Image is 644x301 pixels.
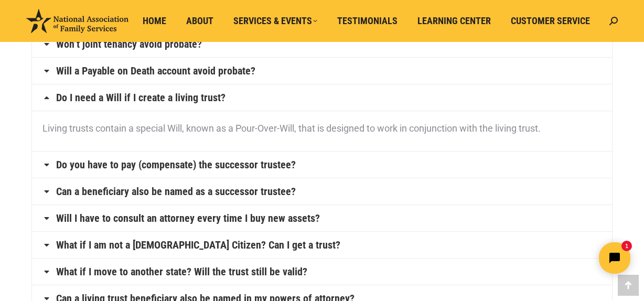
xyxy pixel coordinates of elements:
[186,15,213,27] span: About
[337,15,398,27] span: Testimonials
[56,240,340,250] a: What if I am not a [DEMOGRAPHIC_DATA] Citizen? Can I get a trust?
[511,15,590,27] span: Customer Service
[42,119,602,138] p: Living trusts contain a special Will, known as a Pour-Over-Will, that is designed to work in conj...
[503,11,597,31] a: Customer Service
[410,11,498,31] a: Learning Center
[56,39,202,49] a: Won’t joint tenancy avoid probate?
[56,159,296,170] a: Do you have to pay (compensate) the successor trustee?
[56,66,255,76] a: Will a Payable on Death account avoid probate?
[135,11,174,31] a: Home
[459,233,639,283] iframe: Tidio Chat
[179,11,221,31] a: About
[26,9,128,33] img: National Association of Family Services
[56,213,320,223] a: Will I have to consult an attorney every time I buy new assets?
[56,266,307,277] a: What if I move to another state? Will the trust still be valid?
[330,11,405,31] a: Testimonials
[56,92,226,103] a: Do I need a Will if I create a living trust?
[56,186,296,197] a: Can a beneficiary also be named as a successor trustee?
[233,15,317,27] span: Services & Events
[143,15,166,27] span: Home
[417,15,491,27] span: Learning Center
